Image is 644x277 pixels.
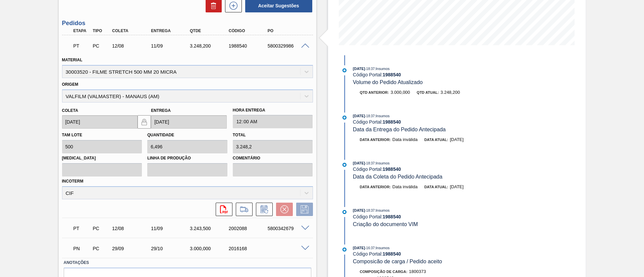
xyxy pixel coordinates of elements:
input: dd/mm/yyyy [62,115,138,129]
div: Entrega [149,28,193,33]
input: dd/mm/yyyy [151,115,227,129]
div: 29/09/2025 [110,246,154,251]
div: Pedido de Compra [91,43,111,49]
label: Hora Entrega [233,106,313,115]
div: 5800342679 [266,226,310,231]
img: atual [342,116,346,120]
div: Pedido em Trânsito [72,39,92,53]
label: Total [233,133,246,137]
div: 2002088 [227,226,271,231]
span: [DATE] [353,67,365,71]
label: Linha de Produção [147,153,227,163]
strong: 1988540 [383,119,401,125]
label: Material [62,58,83,62]
span: - 18:37 [365,161,375,165]
div: 3.248,200 [188,43,232,49]
span: - 18:37 [365,209,375,212]
p: PT [73,43,90,49]
div: Código Portal: [353,119,512,125]
div: Ir para Composição de Carga [232,203,253,216]
span: [DATE] [450,137,464,142]
div: Pedido em Negociação [72,241,92,256]
span: : Insumos [375,114,390,118]
span: Qtd anterior: [360,90,389,94]
img: atual [342,163,346,167]
div: Qtde [188,28,232,33]
div: 29/10/2025 [149,246,193,251]
div: 5800329986 [266,43,310,49]
span: - 18:37 [365,67,375,71]
span: Data atual: [424,138,448,142]
div: Abrir arquivo PDF [212,203,232,216]
span: 3.248,200 [440,90,460,95]
label: Origem [62,82,78,87]
img: atual [342,248,346,252]
strong: 1988540 [383,251,401,257]
div: 11/09/2025 [149,43,193,49]
img: atual [342,210,346,214]
label: Quantidade [147,133,174,137]
div: 2016168 [227,246,271,251]
div: Coleta [110,28,154,33]
div: Código Portal: [353,166,512,172]
div: Etapa [72,28,92,33]
span: Data inválida [392,184,418,189]
span: 1800373 [409,269,426,274]
span: [DATE] [450,184,464,189]
div: PO [266,28,310,33]
strong: 1988540 [383,72,401,77]
div: 12/08/2025 [110,43,154,49]
span: Composicão de carga / Pedido aceito [353,259,442,264]
label: Comentário [233,153,313,163]
span: [DATE] [353,208,365,212]
div: 3.243,500 [188,226,232,231]
div: 3.000,000 [188,246,232,251]
div: Tipo [91,28,111,33]
span: Composição de Carga : [360,270,408,274]
span: : Insumos [375,161,390,165]
label: Anotações [64,258,311,268]
img: atual [342,68,346,72]
span: 3.000,000 [390,90,410,95]
span: Criação do documento VIM [353,221,418,227]
label: Incoterm [62,179,84,184]
div: Cancelar pedido [273,203,293,216]
span: : Insumos [375,208,390,212]
div: Código Portal: [353,251,512,257]
div: Informar alteração no pedido [253,203,273,216]
span: Data inválida [392,137,418,142]
span: : Insumos [375,67,390,71]
div: 12/08/2025 [110,226,154,231]
span: [DATE] [353,246,365,250]
span: [DATE] [353,114,365,118]
span: - 16:37 [365,246,375,250]
div: Pedido de Compra [91,226,111,231]
span: Data anterior: [360,138,391,142]
div: 11/09/2025 [149,226,193,231]
label: Coleta [62,108,78,113]
strong: 1988540 [383,214,401,219]
span: Data da Entrega do Pedido Antecipada [353,127,446,132]
label: Entrega [151,108,171,113]
label: [MEDICAL_DATA] [62,153,142,163]
button: locked [138,115,151,129]
span: [DATE] [353,161,365,165]
span: Data atual: [424,185,448,189]
div: Pedido de Compra [91,246,111,251]
strong: 1988540 [383,166,401,172]
span: - 18:37 [365,114,375,118]
span: Data anterior: [360,185,391,189]
div: Código Portal: [353,214,512,219]
span: Volume do Pedido Atualizado [353,79,423,85]
div: Pedido em Trânsito [72,221,92,236]
div: Código [227,28,271,33]
p: PT [73,226,90,231]
div: Salvar Pedido [293,203,313,216]
span: Qtd atual: [417,90,439,94]
p: PN [73,246,90,251]
div: 1988540 [227,43,271,49]
img: locked [140,118,148,126]
label: Tam lote [62,133,82,137]
div: Código Portal: [353,72,512,77]
span: : Insumos [375,246,390,250]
